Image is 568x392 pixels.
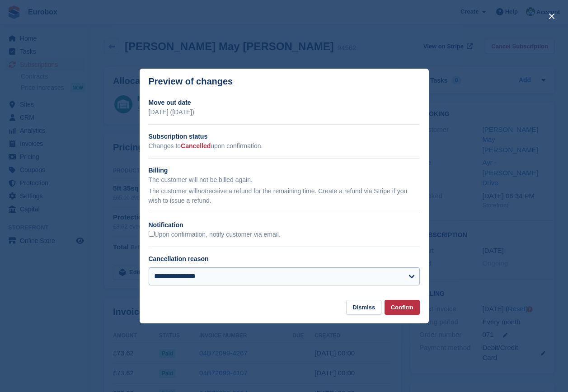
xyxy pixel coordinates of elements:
[149,231,281,239] label: Upon confirmation, notify customer via email.
[149,132,420,141] h2: Subscription status
[385,300,420,315] button: Confirm
[149,98,420,107] h2: Move out date
[149,187,420,205] p: The customer will receive a refund for the remaining time. Create a refund via Stripe if you wish...
[149,231,155,237] input: Upon confirmation, notify customer via email.
[197,187,206,195] em: not
[545,9,559,23] button: close
[149,255,209,262] label: Cancellation reason
[149,76,233,87] p: Preview of changes
[181,142,211,149] span: Cancelled
[149,220,420,230] h2: Notification
[149,175,420,185] p: The customer will not be billed again.
[149,141,420,151] p: Changes to upon confirmation.
[346,300,381,315] button: Dismiss
[149,107,420,117] p: [DATE] ([DATE])
[149,166,420,175] h2: Billing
